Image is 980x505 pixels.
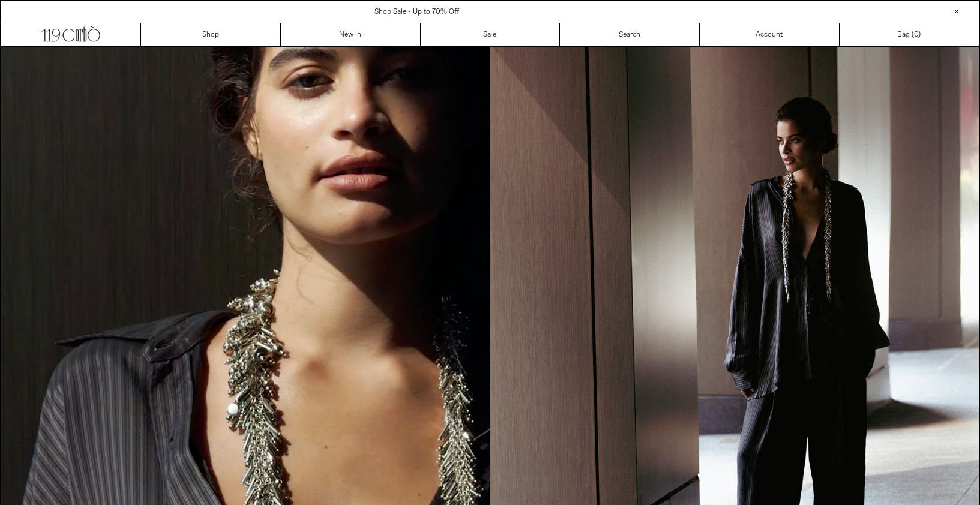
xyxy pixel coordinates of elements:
span: ) [914,29,921,40]
a: Search [560,23,700,46]
a: Bag () [840,23,979,46]
a: Shop Sale - Up to 70% Off [374,7,459,17]
span: 0 [914,30,918,40]
a: New In [281,23,421,46]
a: Account [700,23,840,46]
a: Sale [421,23,561,46]
a: Shop [141,23,281,46]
